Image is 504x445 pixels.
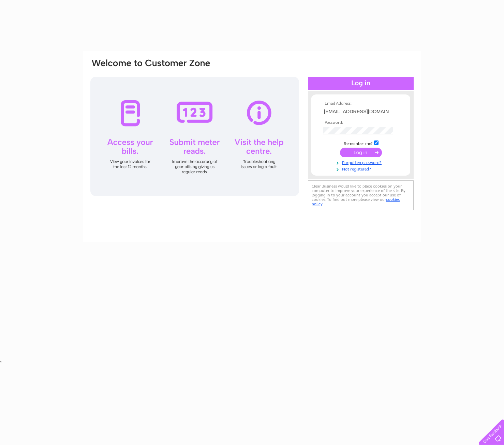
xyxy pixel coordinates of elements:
div: Clear Business would like to place cookies on your computer to improve your experience of the sit... [308,180,414,210]
th: Email Address: [321,101,400,106]
a: Forgotten password? [323,159,400,165]
td: Remember me? [321,139,400,146]
th: Password: [321,120,400,125]
a: cookies policy [312,197,400,206]
input: Submit [340,148,382,157]
a: Not registered? [323,165,400,172]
